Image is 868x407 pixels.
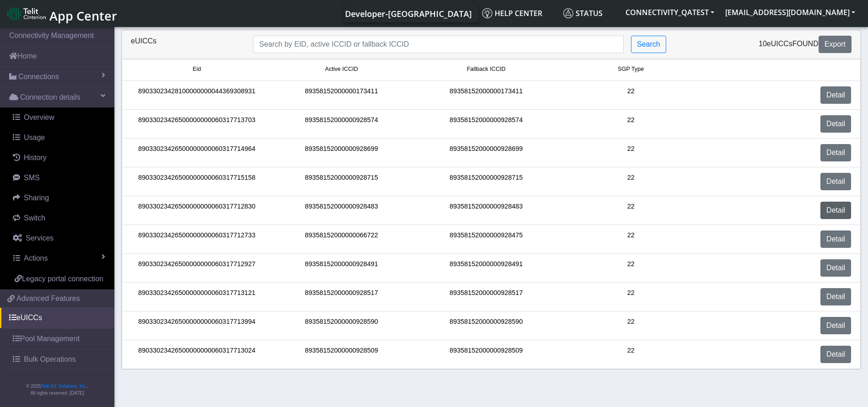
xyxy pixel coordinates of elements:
div: 89358152000000928517 [414,288,558,305]
div: 22 [559,288,703,305]
div: 89358152000000928715 [269,173,414,190]
div: 89033023426500000000060317713121 [124,288,269,305]
a: Detail [820,144,851,161]
div: 22 [559,173,703,190]
div: 22 [559,317,703,334]
div: 89358152000000928483 [269,202,414,219]
a: Bulk Operations [4,349,114,370]
span: Legacy portal connection [22,275,103,283]
div: 89033023426500000000060317712733 [124,230,269,248]
div: 89358152000000173411 [269,86,414,104]
a: Detail [820,115,851,133]
a: Detail [820,288,851,305]
div: 89033023426500000000060317712830 [124,202,269,219]
span: Switch [24,214,45,222]
span: Fallback ICCID [467,65,506,74]
img: knowledge.svg [482,8,492,18]
div: 22 [559,144,703,161]
div: 22 [559,230,703,248]
a: Sharing [4,188,114,208]
span: Overview [24,113,54,121]
div: 22 [559,202,703,219]
span: Usage [24,134,45,141]
div: 89358152000000928517 [269,288,414,305]
a: Actions [4,248,114,268]
span: Sharing [24,194,49,202]
div: 89358152000000928491 [269,259,414,277]
button: CONNECTIVITY_QATEST [620,4,720,21]
span: SGP Type [618,65,644,74]
div: 89358152000000928574 [414,115,558,133]
div: 89358152000000173411 [414,86,558,104]
div: 89358152000000928699 [269,144,414,161]
button: [EMAIL_ADDRESS][DOMAIN_NAME] [720,4,861,21]
a: Detail [820,173,851,190]
span: Bulk Operations [24,354,76,365]
span: App Center [49,7,117,24]
a: Detail [820,202,851,219]
a: Services [4,228,114,248]
div: 89358152000000928715 [414,173,558,190]
div: 89033023428100000000044369308931 [124,86,269,104]
div: 89358152000000928483 [414,202,558,219]
div: 89358152000000928590 [414,317,558,334]
div: 22 [559,259,703,277]
div: 89033023426500000000060317715158 [124,173,269,190]
span: Eid [193,65,201,74]
span: Help center [482,8,542,18]
span: Status [563,8,603,18]
a: Detail [820,259,851,277]
span: Developer-[GEOGRAPHIC_DATA] [345,8,472,19]
div: eUICCs [124,36,246,53]
span: Advanced Features [16,293,80,304]
div: 89358152000000928574 [269,115,414,133]
a: SMS [4,168,114,188]
div: 89033023426500000000060317713994 [124,317,269,334]
div: 89358152000000928699 [414,144,558,161]
a: Pool Management [4,329,114,349]
span: Services [26,234,54,242]
span: 10 [759,40,767,48]
input: Search... [253,36,624,53]
span: found [793,40,819,48]
a: Switch [4,208,114,228]
img: status.svg [563,8,573,18]
div: 22 [559,346,703,363]
div: 89033023426500000000060317713703 [124,115,269,133]
div: 89033023426500000000060317712927 [124,259,269,277]
img: logo-telit-cinterion-gw-new.png [7,6,46,21]
div: 89033023426500000000060317713024 [124,346,269,363]
div: 89358152000000928509 [269,346,414,363]
div: 89033023426500000000060317714964 [124,144,269,161]
div: 22 [559,115,703,133]
span: eUICCs [767,40,793,48]
a: Your current platform instance [345,4,471,22]
div: 89358152000000928509 [414,346,558,363]
a: App Center [7,4,116,23]
a: Detail [820,230,851,248]
div: 22 [559,86,703,104]
a: Telit IoT Solutions, Inc. [41,384,87,389]
div: 89358152000000066722 [269,230,414,248]
a: Help center [479,4,560,22]
a: Usage [4,128,114,148]
span: SMS [24,174,40,182]
div: 89358152000000928590 [269,317,414,334]
a: Detail [820,317,851,334]
a: Status [560,4,620,22]
span: Actions [24,254,48,262]
a: History [4,148,114,168]
span: History [24,154,47,161]
span: Active ICCID [325,65,358,74]
div: 89358152000000928475 [414,230,558,248]
a: Detail [820,346,851,363]
a: Overview [4,107,114,128]
div: 89358152000000928491 [414,259,558,277]
button: Export [819,36,852,53]
a: Detail [820,86,851,104]
button: Search [631,36,666,53]
span: Connections [18,71,59,82]
span: Connection details [20,92,81,103]
span: Export [825,40,846,48]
